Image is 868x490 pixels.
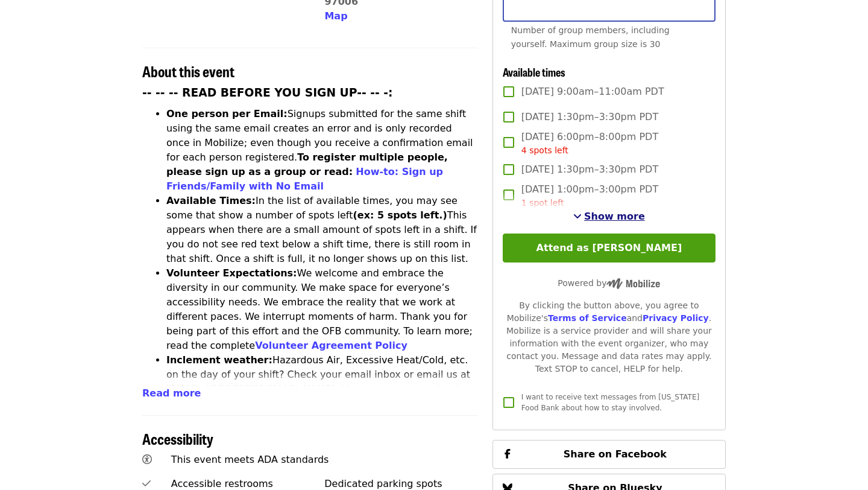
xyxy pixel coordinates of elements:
[521,198,564,208] span: 1 spot left
[166,266,478,353] li: We welcome and embrace the diversity in our community. We make space for everyone’s accessibility...
[166,267,297,279] strong: Volunteer Expectations:
[511,25,670,49] span: Number of group members, including yourself. Maximum group size is 30
[255,340,407,351] a: Volunteer Agreement Policy
[142,60,234,81] span: About this event
[353,209,447,221] strong: (ex: 5 spots left.)
[558,278,660,288] span: Powered by
[166,195,256,206] strong: Available Times:
[503,64,565,80] span: Available times
[521,84,664,99] span: [DATE] 9:00am–11:00am PDT
[166,353,478,425] li: Hazardous Air, Excessive Heat/Cold, etc. on the day of your shift? Check your email inbox or emai...
[521,145,568,155] span: 4 spots left
[166,151,448,177] strong: To register multiple people, please sign up as a group or read:
[171,454,329,465] span: This event meets ADA standards
[142,478,151,489] i: check icon
[142,386,201,401] button: Read more
[573,209,645,224] button: See more timeslots
[166,166,443,192] a: How-to: Sign up Friends/Family with No Email
[166,108,288,119] strong: One person per Email:
[492,440,726,469] button: Share on Facebook
[503,234,715,262] button: Attend as [PERSON_NAME]
[564,448,667,460] span: Share on Facebook
[521,162,658,177] span: [DATE] 1:30pm–3:30pm PDT
[166,354,272,366] strong: Inclement weather:
[166,194,478,266] li: In the list of available times, you may see some that show a number of spots left This appears wh...
[142,86,393,99] strong: -- -- -- READ BEFORE YOU SIGN UP-- -- -:
[521,110,658,124] span: [DATE] 1:30pm–3:30pm PDT
[142,428,213,449] span: Accessibility
[142,387,201,399] span: Read more
[521,130,658,157] span: [DATE] 6:00pm–8:00pm PDT
[606,278,660,289] img: Powered by Mobilize
[324,9,347,24] button: Map
[324,10,347,22] span: Map
[166,107,478,194] li: Signups submitted for the same shift using the same email creates an error and is only recorded o...
[643,313,709,323] a: Privacy Policy
[521,393,699,412] span: I want to receive text messages from [US_STATE] Food Bank about how to stay involved.
[503,299,715,375] div: By clicking the button above, you agree to Mobilize's and . Mobilize is a service provider and wi...
[584,211,645,222] span: Show more
[142,454,152,465] i: universal-access icon
[521,182,658,209] span: [DATE] 1:00pm–3:00pm PDT
[548,313,627,323] a: Terms of Service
